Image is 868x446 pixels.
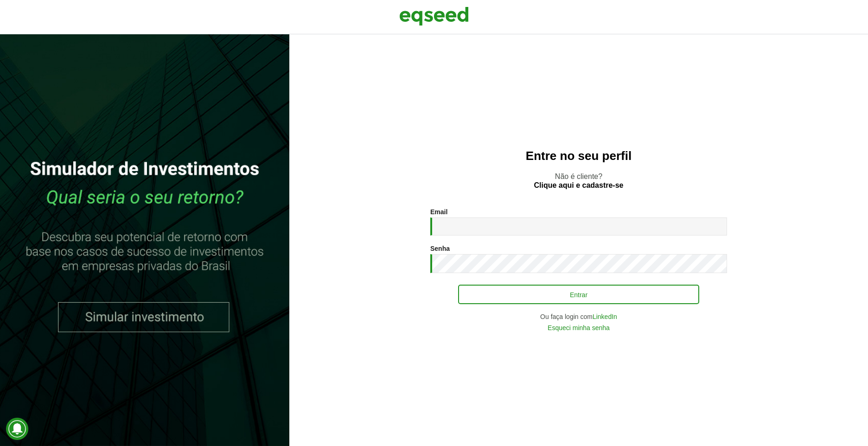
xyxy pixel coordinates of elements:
img: EqSeed Logo [399,5,469,28]
label: Email [430,209,447,215]
label: Senha [430,245,450,252]
h2: Entre no seu perfil [308,149,849,163]
button: Entrar [458,285,699,304]
a: Clique aqui e cadastre-se [534,182,624,189]
p: Não é cliente? [308,172,849,190]
a: Esqueci minha senha [548,325,610,331]
a: LinkedIn [593,313,617,320]
div: Ou faça login com [430,313,727,320]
